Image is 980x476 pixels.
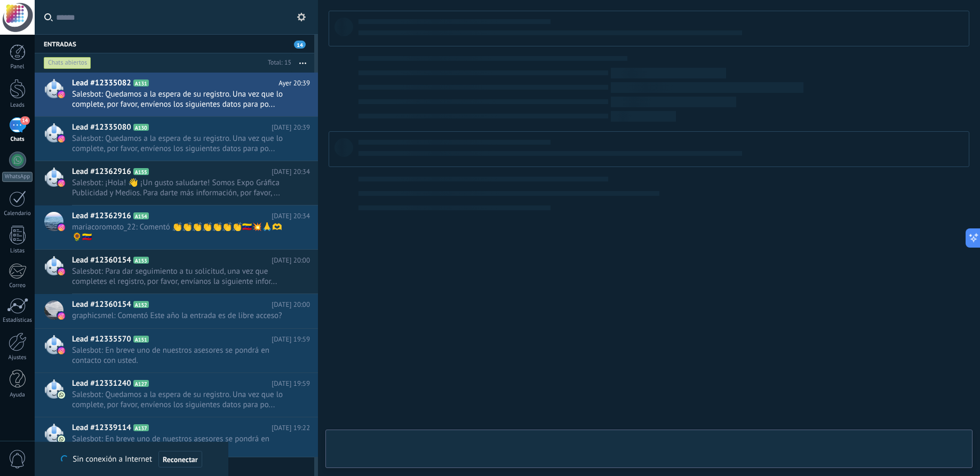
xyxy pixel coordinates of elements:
span: A155 [133,168,149,175]
div: Sin conexión a Internet [61,450,202,468]
a: Lead #12331240 A127 [DATE] 19:59 Salesbot: Quedamos a la espera de su registro. Una vez que lo co... [35,373,318,417]
span: Salesbot: En breve uno de nuestros asesores se pondrá en contacto con usted [72,434,290,454]
img: instagram.svg [58,268,65,275]
a: Lead #12362916 A154 [DATE] 20:34 mariacoromoto_22: Comentó 👏👏👏👏👏👏👏🇻🇪💥🙏🫶🌻🇻🇪 [35,205,318,249]
span: A152 [133,301,149,308]
span: [DATE] 20:00 [272,255,310,266]
img: com.amocrm.amocrmwa.svg [58,391,65,399]
div: Panel [2,64,33,70]
span: Salesbot: Quedamos a la espera de su registro. Una vez que lo complete, por favor, envíenos los s... [72,390,290,410]
span: A137 [133,424,149,431]
div: Estadísticas [2,317,33,324]
img: com.amocrm.amocrmwa.svg [58,435,65,443]
span: Reconectar [163,456,198,463]
span: Lead #12335080 [72,122,131,133]
span: Salesbot: ¡Hola! 👋 ¡Un gusto saludarte! Somos Expo Gráfica Publicidad y Medios. Para darte más in... [72,178,290,198]
a: Lead #12360154 A153 [DATE] 20:00 Salesbot: Para dar seguimiento a tu solicitud, una vez que compl... [35,250,318,293]
div: WhatsApp [2,172,33,182]
button: Reconectar [158,451,202,468]
span: [DATE] 20:34 [272,211,310,221]
a: Lead #12335082 A131 Ayer 20:39 Salesbot: Quedamos a la espera de su registro. Una vez que lo comp... [35,73,318,116]
span: 14 [20,116,29,125]
img: instagram.svg [58,91,65,98]
div: Total: 15 [264,58,291,68]
a: Lead #12360154 A152 [DATE] 20:00 graphicsmel: Comentó Este año la entrada es de libre acceso? [35,294,318,328]
span: Ayer 20:39 [278,78,310,89]
span: A154 [133,212,149,219]
span: Lead #12335082 [72,78,131,89]
div: Entradas [35,34,314,53]
span: [DATE] 20:34 [272,166,310,177]
span: Lead #12335570 [72,334,131,345]
div: Ayuda [2,392,33,399]
span: [DATE] 19:59 [272,334,310,345]
span: 14 [294,41,306,49]
span: A151 [133,336,149,343]
div: Chats abiertos [44,57,91,69]
a: Lead #12335080 A130 [DATE] 20:39 Salesbot: Quedamos a la espera de su registro. Una vez que lo co... [35,117,318,161]
button: Más [291,53,314,73]
img: instagram.svg [58,224,65,231]
img: instagram.svg [58,312,65,320]
span: [DATE] 20:00 [272,299,310,310]
a: Lead #12335570 A151 [DATE] 19:59 Salesbot: En breve uno de nuestros asesores se pondrá en contact... [35,329,318,372]
span: Lead #12362916 [72,211,131,221]
span: Lead #12360154 [72,299,131,310]
span: Salesbot: Para dar seguimiento a tu solicitud, una vez que completes el registro, por favor, enví... [72,266,290,287]
span: [DATE] 19:59 [272,378,310,389]
img: instagram.svg [58,135,65,142]
div: Calendario [2,210,33,217]
a: Lead #12339114 A137 [DATE] 19:22 Salesbot: En breve uno de nuestros asesores se pondrá en contact... [35,417,318,461]
span: Lead #12331240 [72,378,131,389]
span: Lead #12362916 [72,166,131,177]
span: Lead #12339114 [72,423,131,433]
span: Salesbot: Quedamos a la espera de su registro. Una vez que lo complete, por favor, envíenos los s... [72,133,290,154]
img: instagram.svg [58,347,65,354]
span: Lead #12360154 [72,255,131,266]
div: Leads [2,102,33,109]
span: Salesbot: Quedamos a la espera de su registro. Una vez que lo complete, por favor, envíenos los s... [72,89,290,109]
span: A153 [133,257,149,264]
span: [DATE] 19:22 [272,423,310,433]
img: instagram.svg [58,179,65,187]
a: Lead #12362916 A155 [DATE] 20:34 Salesbot: ¡Hola! 👋 ¡Un gusto saludarte! Somos Expo Gráfica Publi... [35,161,318,205]
div: Listas [2,248,33,255]
span: [DATE] 20:39 [272,122,310,133]
span: graphicsmel: Comentó Este año la entrada es de libre acceso? [72,311,290,321]
span: mariacoromoto_22: Comentó 👏👏👏👏👏👏👏🇻🇪💥🙏🫶🌻🇻🇪 [72,222,290,242]
div: Chats [2,136,33,143]
span: A131 [133,80,149,86]
span: A130 [133,124,149,131]
div: Ajustes [2,354,33,361]
div: Correo [2,282,33,289]
span: Salesbot: En breve uno de nuestros asesores se pondrá en contacto con usted. [72,345,290,366]
span: A127 [133,380,149,387]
